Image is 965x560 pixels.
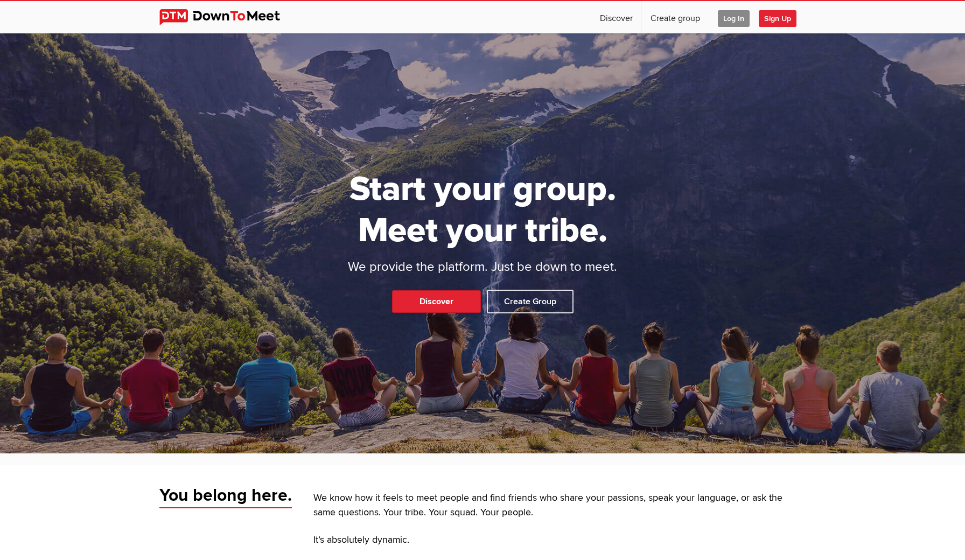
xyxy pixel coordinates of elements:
a: Discover [392,290,481,313]
a: Discover [591,1,641,33]
span: You belong here. [159,485,292,508]
a: Sign Up [759,1,805,33]
span: Sign Up [759,10,796,27]
img: DownToMeet [159,9,297,25]
a: Create group [642,1,709,33]
p: It’s absolutely dynamic. [313,533,806,548]
h1: Start your group. Meet your tribe. [307,169,658,251]
span: Log In [718,10,750,27]
p: We know how it feels to meet people and find friends who share your passions, speak your language... [313,491,806,520]
a: Log In [709,1,758,33]
a: Create Group [487,290,574,313]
